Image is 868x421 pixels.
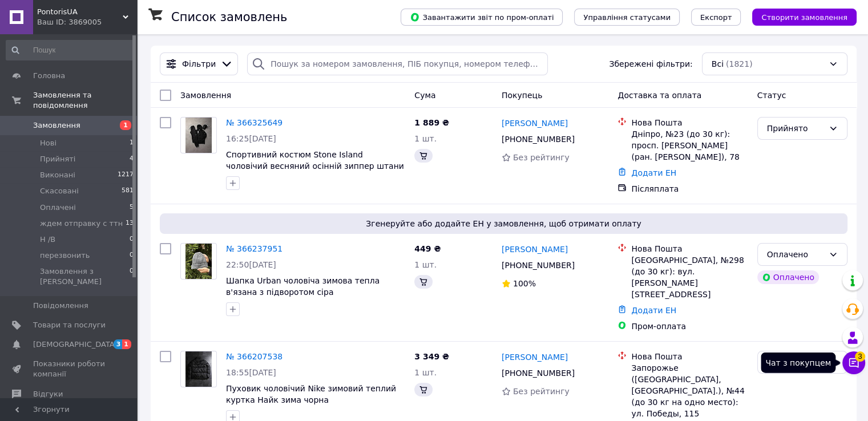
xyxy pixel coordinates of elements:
[40,266,130,287] span: Замовлення з [PERSON_NAME]
[40,218,123,229] span: ждем отправку с ттн
[631,117,748,128] div: Нова Пошта
[631,306,676,315] a: Додати ЕН
[842,351,865,374] button: Чат з покупцем3
[40,203,76,213] span: Оплачені
[499,257,577,273] div: [PHONE_NUMBER]
[33,339,118,350] span: [DEMOGRAPHIC_DATA]
[33,389,63,399] span: Відгуки
[40,250,90,261] span: перезвонить
[513,387,570,396] span: Без рейтингу
[130,250,134,261] span: 0
[40,138,56,148] span: Нові
[631,321,748,332] div: Пром-оплата
[502,91,542,100] span: Покупець
[33,90,137,111] span: Замовлення та повідомлення
[752,9,857,26] button: Створити замовлення
[37,7,123,17] span: PontorisUA
[757,270,819,284] div: Оплачено
[164,218,843,229] span: Згенеруйте або додайте ЕН у замовлення, щоб отримати оплату
[226,384,396,404] a: Пуховик чоловічий Nike зимовий теплий куртка Найк зима чорна
[226,368,276,377] span: 18:55[DATE]
[180,351,217,387] a: Фото товару
[631,362,748,419] div: Запорожье ([GEOGRAPHIC_DATA], [GEOGRAPHIC_DATA].), №44 (до 30 кг на одно место): ул. Победы, 115
[583,13,671,22] span: Управління статусами
[502,351,568,363] a: [PERSON_NAME]
[37,17,137,27] div: Ваш ID: 3869005
[226,118,282,127] a: № 366325649
[499,131,577,147] div: [PHONE_NUMBER]
[6,40,135,60] input: Пошук
[855,351,865,362] span: 3
[185,351,212,387] img: Фото товару
[414,368,437,377] span: 1 шт.
[631,183,748,195] div: Післяплата
[691,9,741,26] button: Експорт
[502,244,568,255] a: [PERSON_NAME]
[726,59,753,68] span: (1821)
[631,168,676,177] a: Додати ЕН
[502,118,568,129] a: [PERSON_NAME]
[130,266,134,287] span: 0
[631,254,748,300] div: [GEOGRAPHIC_DATA], №298 (до 30 кг): вул. [PERSON_NAME][STREET_ADDRESS]
[40,186,79,196] span: Скасовані
[180,91,231,100] span: Замовлення
[122,186,134,196] span: 581
[226,276,380,297] a: Шапка Urban чоловіча зимова тепла в'язана з підворотом сіра
[609,58,692,70] span: Збережені фільтри:
[700,13,732,22] span: Експорт
[574,9,680,26] button: Управління статусами
[226,150,404,182] a: Спортивний костюм Stone Island чоловічий весняний осінній зиппер штани стон айленд чорний
[130,203,134,213] span: 5
[126,218,134,229] span: 13
[741,12,857,21] a: Створити замовлення
[180,117,217,153] a: Фото товару
[118,170,134,180] span: 1217
[33,320,106,330] span: Товари та послуги
[761,13,847,22] span: Створити замовлення
[712,58,724,70] span: Всі
[414,91,435,100] span: Cума
[40,234,55,245] span: Н /В
[410,12,554,22] span: Завантажити звіт по пром-оплаті
[114,339,123,349] span: 3
[513,279,536,288] span: 100%
[247,52,548,75] input: Пошук за номером замовлення, ПІБ покупця, номером телефону, Email, номером накладної
[226,260,276,269] span: 22:50[DATE]
[631,243,748,254] div: Нова Пошта
[401,9,563,26] button: Завантажити звіт по пром-оплаті
[499,365,577,381] div: [PHONE_NUMBER]
[414,352,449,361] span: 3 349 ₴
[130,234,134,245] span: 0
[40,154,75,164] span: Прийняті
[180,243,217,280] a: Фото товару
[182,58,216,70] span: Фільтри
[122,339,131,349] span: 1
[414,244,441,253] span: 449 ₴
[617,91,701,100] span: Доставка та оплата
[767,248,824,261] div: Оплачено
[130,154,134,164] span: 4
[513,153,570,162] span: Без рейтингу
[171,10,287,24] h1: Список замовлень
[40,170,75,180] span: Виконані
[414,134,437,143] span: 1 шт.
[120,120,131,130] span: 1
[33,120,80,131] span: Замовлення
[767,122,824,135] div: Прийнято
[631,351,748,362] div: Нова Пошта
[226,244,282,253] a: № 366237951
[414,260,437,269] span: 1 шт.
[33,359,106,379] span: Показники роботи компанії
[185,118,212,153] img: Фото товару
[185,244,212,279] img: Фото товару
[226,352,282,361] a: № 366207538
[130,138,134,148] span: 1
[226,134,276,143] span: 16:25[DATE]
[631,128,748,163] div: Дніпро, №23 (до 30 кг): просп. [PERSON_NAME] (ран. [PERSON_NAME]), 78
[414,118,449,127] span: 1 889 ₴
[33,301,88,311] span: Повідомлення
[33,71,65,81] span: Головна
